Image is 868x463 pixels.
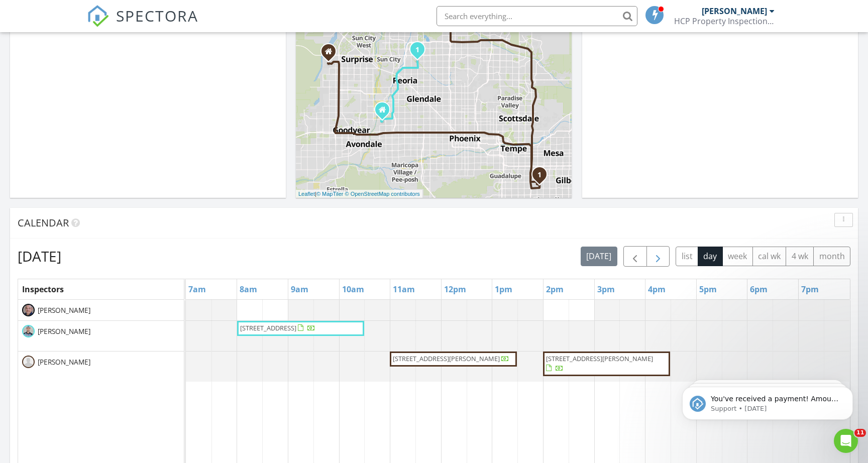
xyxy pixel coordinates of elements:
div: 6758 W Caribbean Ln, Peoria, AZ 85381 [417,49,423,55]
i: 1 [415,47,419,54]
a: 1pm [492,281,515,297]
span: [PERSON_NAME] [36,357,92,367]
img: default-user-f0147aede5fd5fa78ca7ade42f37bd4542148d508eef1c3d3ea960f66861d68b.jpg [22,356,35,368]
a: © MapTiler [316,191,344,197]
span: [STREET_ADDRESS] [240,323,296,332]
img: img_1078.jpg [22,304,35,316]
a: 6pm [747,281,770,297]
span: Calendar [18,216,69,229]
button: month [813,247,850,266]
div: HCP Property Inspections Arizona [674,16,775,26]
button: Previous day [623,246,647,267]
div: 1609 W Palomino Dr, Chandler, AZ 85224 [539,174,546,180]
a: 4pm [645,281,668,297]
input: Search everything... [437,6,637,26]
a: 8am [237,281,260,297]
a: 11am [390,281,417,297]
a: 3pm [595,281,617,297]
span: 11 [854,429,866,437]
button: cal wk [752,247,787,266]
div: 11113 W. Sunflower pl, Avondale AZ 85392 [382,109,388,115]
a: SPECTORA [87,14,198,35]
a: 7am [186,281,208,297]
button: day [698,247,723,266]
button: week [722,247,753,266]
iframe: Intercom notifications message [667,366,868,436]
span: [PERSON_NAME] [36,305,92,315]
button: Next day [646,246,670,267]
a: 2pm [544,281,566,297]
a: 7pm [799,281,821,297]
img: img_7015.jpeg [22,325,35,337]
a: 12pm [442,281,469,297]
a: 5pm [697,281,719,297]
span: [PERSON_NAME] [36,326,92,336]
div: [PERSON_NAME] [702,6,767,16]
iframe: Intercom live chat [834,429,858,453]
h2: [DATE] [18,246,61,266]
div: | [296,190,422,198]
i: 1 [537,172,541,179]
a: © OpenStreetMap contributors [345,191,420,197]
button: 4 wk [786,247,814,266]
a: 9am [288,281,311,297]
span: Inspectors [22,284,64,295]
span: SPECTORA [116,5,198,26]
a: Leaflet [298,191,315,197]
img: The Best Home Inspection Software - Spectora [87,5,109,27]
button: [DATE] [581,247,617,266]
button: list [676,247,698,266]
div: 17972 W Mauna Loa Lane, Surprise Arizona 85388 [329,51,335,57]
span: [STREET_ADDRESS][PERSON_NAME] [546,354,653,363]
a: 10am [340,281,367,297]
span: [STREET_ADDRESS][PERSON_NAME] [393,354,500,363]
